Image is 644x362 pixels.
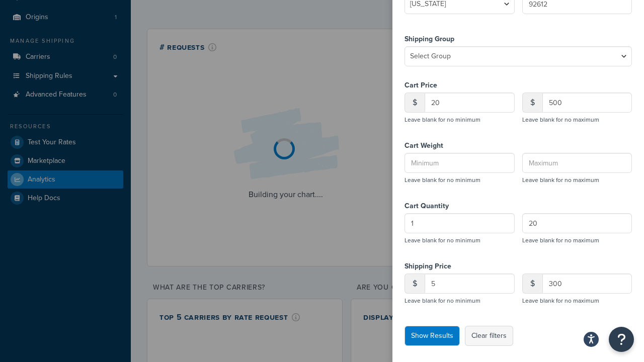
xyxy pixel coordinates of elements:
p: Leave blank for no minimum [405,294,515,308]
button: Clear filters [465,326,513,346]
input: Minimum [425,93,515,113]
label: Cart Price [405,78,515,93]
p: Leave blank for no maximum [522,233,632,247]
p: Leave blank for no minimum [405,113,515,127]
p: Leave blank for no maximum [522,113,632,127]
label: Shipping Group [405,32,632,46]
p: Leave blank for no minimum [405,233,515,247]
input: Maximum [542,274,632,294]
div: $ [405,93,425,113]
label: Cart Quantity [405,199,515,213]
p: Leave blank for no maximum [522,294,632,308]
div: $ [522,93,542,113]
button: Open Resource Center [609,327,634,352]
label: Shipping Price [405,259,515,274]
input: Minimum [405,213,515,233]
input: Minimum [405,153,515,173]
input: Maximum [522,153,632,173]
label: Cart Weight [405,139,515,153]
input: Minimum [425,274,515,294]
input: Maximum [522,213,632,233]
button: Show Results [405,326,460,346]
p: Leave blank for no minimum [405,173,515,187]
input: Maximum [542,93,632,113]
p: Leave blank for no maximum [522,173,632,187]
div: $ [522,274,542,294]
div: $ [405,274,425,294]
